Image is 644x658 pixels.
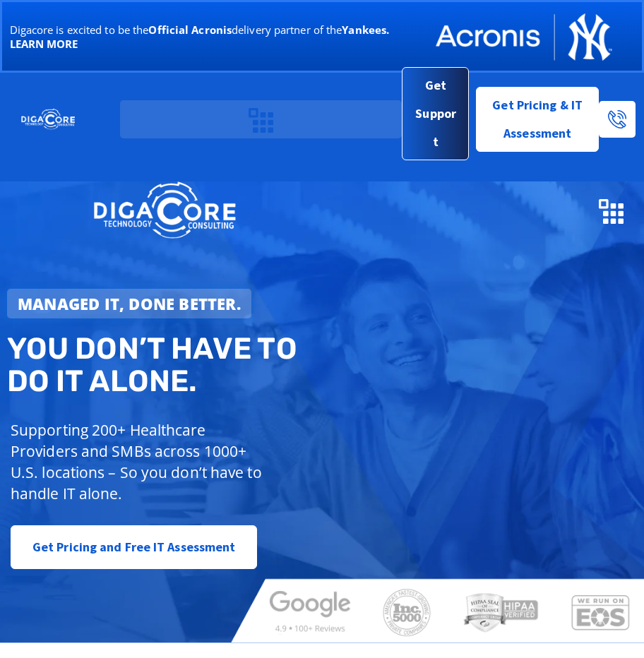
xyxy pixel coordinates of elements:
img: DigaCore Technology Consulting [93,180,236,241]
img: DigaCore Technology Consulting [21,108,75,131]
span: Get Pricing and Free IT Assessment [32,533,235,561]
b: Official Acronis [148,23,232,37]
div: Menu Toggle [243,100,280,139]
h2: You don’t have to do IT alone. [7,333,327,397]
span: Get Pricing & IT Assessment [487,91,588,148]
strong: Managed IT, done better. [18,293,241,314]
img: Acronis [433,10,612,64]
p: Supporting 200+ Healthcare Providers and SMBs across 1000+ U.S. locations – So you don’t have to ... [11,419,269,504]
p: Digacore is excited to be the delivery partner of the [10,23,397,51]
span: Get Support [414,71,458,156]
a: LEARN MORE [10,37,78,51]
a: Get Support [402,67,469,160]
div: Menu Toggle [592,191,630,230]
a: Get Pricing & IT Assessment [476,87,599,152]
a: Get Pricing and Free IT Assessment [11,525,257,569]
a: Managed IT, done better. [7,289,251,318]
b: Yankees. [342,23,389,37]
